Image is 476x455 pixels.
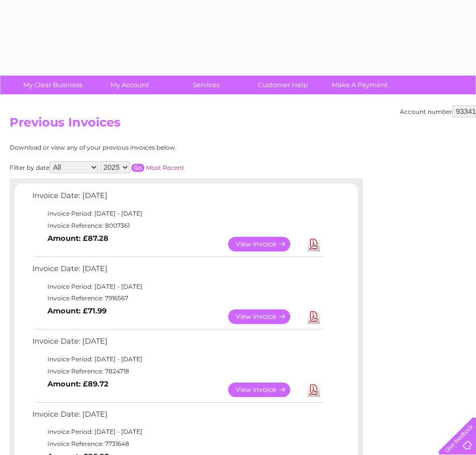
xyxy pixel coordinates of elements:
a: Services [165,76,248,94]
td: Invoice Reference: 7916567 [30,292,325,304]
td: Invoice Date: [DATE] [30,262,325,281]
a: View [228,237,302,251]
a: Download [307,309,320,324]
td: Invoice Date: [DATE] [30,335,325,353]
div: Filter by date [10,161,275,173]
a: My Clear Business [11,76,94,94]
a: View [228,382,302,397]
a: Download [307,382,320,397]
a: Make A Payment [318,76,401,94]
a: Download [307,237,320,251]
td: Invoice Reference: 7731648 [30,438,325,450]
td: Invoice Date: [DATE] [30,189,325,208]
td: Invoice Date: [DATE] [30,408,325,426]
b: Amount: £87.28 [47,234,109,243]
div: Download or view any of your previous invoices below. [10,144,275,151]
b: Amount: £71.99 [47,306,107,315]
td: Invoice Period: [DATE] - [DATE] [30,353,325,365]
a: My Account [88,76,171,94]
b: Amount: £89.72 [47,379,109,388]
td: Invoice Reference: 7824718 [30,365,325,377]
td: Invoice Reference: 8007361 [30,220,325,232]
td: Invoice Period: [DATE] - [DATE] [30,208,325,220]
a: Customer Help [241,76,325,94]
a: Most Recent [146,164,184,171]
td: Invoice Period: [DATE] - [DATE] [30,426,325,438]
a: View [228,309,302,324]
td: Invoice Period: [DATE] - [DATE] [30,281,325,293]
